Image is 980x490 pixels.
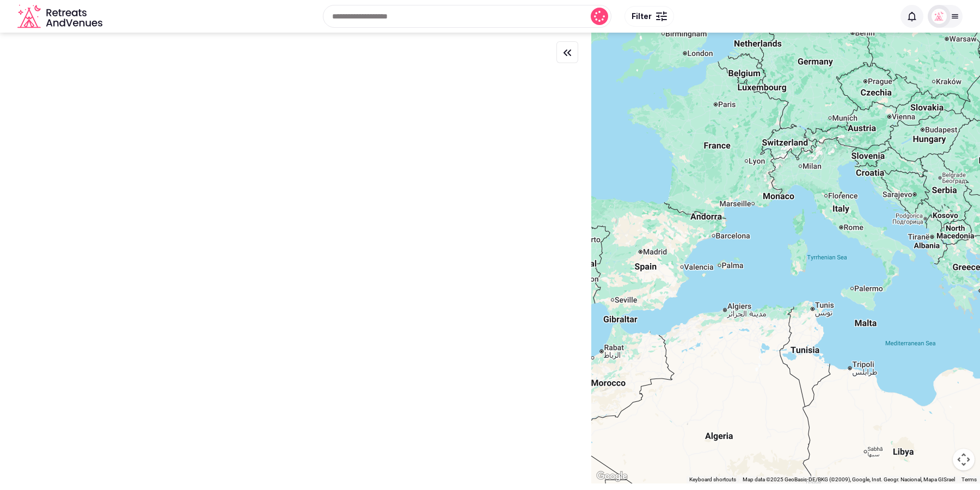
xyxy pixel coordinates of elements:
img: Google [594,469,630,483]
span: Map data ©2025 GeoBasis-DE/BKG (©2009), Google, Inst. Geogr. Nacional, Mapa GISrael [743,476,955,482]
svg: Retreats and Venues company logo [17,4,105,29]
button: Map camera controls [953,449,975,470]
button: Filter [624,6,674,27]
a: Terms (opens in new tab) [961,476,977,482]
a: Visit the homepage [17,4,105,29]
img: Matt Grant Oakes [932,9,947,24]
span: Filter [632,11,652,22]
a: Open this area in Google Maps (opens a new window) [594,469,630,483]
button: Keyboard shortcuts [689,476,736,483]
